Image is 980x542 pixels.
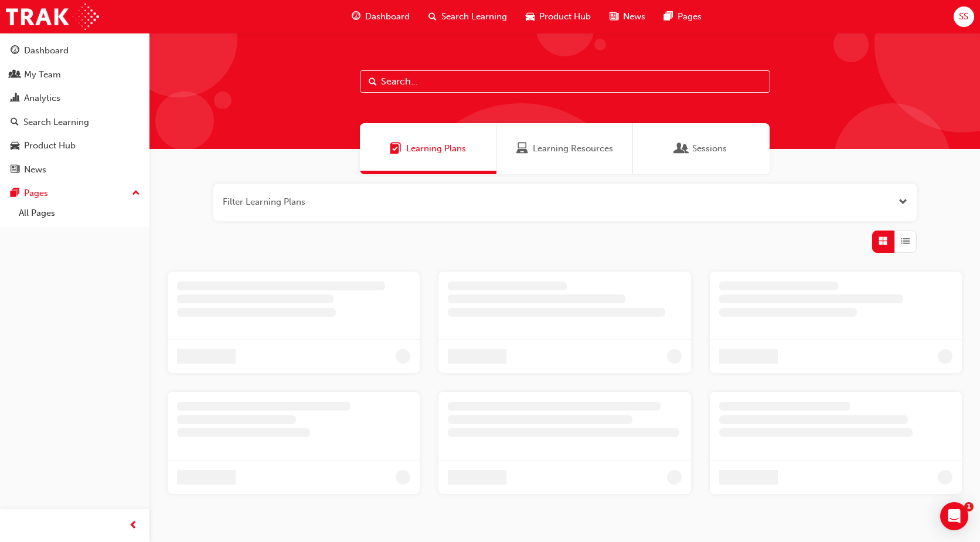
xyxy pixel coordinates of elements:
div: Open Intercom Messenger [940,502,968,530]
a: pages-iconPages [655,5,711,29]
span: 1 [964,502,974,511]
div: Dashboard [24,44,69,57]
span: Learning Resources [533,142,613,155]
img: Trak [6,4,99,30]
a: Product Hub [5,135,145,157]
a: Analytics [5,87,145,109]
button: DashboardMy TeamAnalyticsSearch LearningProduct HubNews [5,38,145,182]
span: Learning Plans [406,142,466,155]
div: My Team [24,68,61,82]
a: Dashboard [5,40,145,62]
span: Pages [678,10,702,23]
span: Search Learning [441,10,507,23]
span: News [623,10,645,23]
span: List [901,235,910,248]
span: up-icon [132,186,140,201]
span: search-icon [428,9,437,24]
a: search-iconSearch Learning [419,5,516,29]
span: Learning Resources [516,142,528,155]
button: Pages [5,182,145,204]
span: SS [959,10,968,23]
span: guage-icon [352,9,360,24]
div: News [24,163,46,177]
button: Open the filter [899,195,907,209]
span: Grid [879,235,887,248]
span: Search [369,75,377,89]
input: Search... [360,70,770,93]
span: Dashboard [365,10,410,23]
span: chart-icon [11,93,19,104]
div: Pages [24,187,48,200]
a: My Team [5,64,145,86]
span: pages-icon [11,188,19,199]
button: SS [954,6,974,27]
span: Learning Plans [390,142,401,155]
span: Sessions [692,142,727,155]
div: Analytics [24,92,60,105]
a: All Pages [14,204,145,222]
span: Sessions [676,142,688,155]
span: search-icon [11,117,19,128]
a: Search Learning [5,111,145,133]
a: guage-iconDashboard [342,5,419,29]
div: Search Learning [23,116,89,129]
div: Product Hub [24,139,76,153]
a: News [5,159,145,181]
a: SessionsSessions [633,123,770,174]
span: car-icon [11,141,19,151]
a: news-iconNews [600,5,655,29]
span: news-icon [11,165,19,175]
span: car-icon [526,9,535,24]
span: prev-icon [129,519,138,533]
a: car-iconProduct Hub [516,5,600,29]
a: Learning PlansLearning Plans [360,123,496,174]
span: people-icon [11,70,19,80]
span: news-icon [610,9,618,24]
span: Product Hub [539,10,591,23]
a: Learning ResourcesLearning Resources [496,123,633,174]
span: pages-icon [664,9,673,24]
span: guage-icon [11,46,19,56]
